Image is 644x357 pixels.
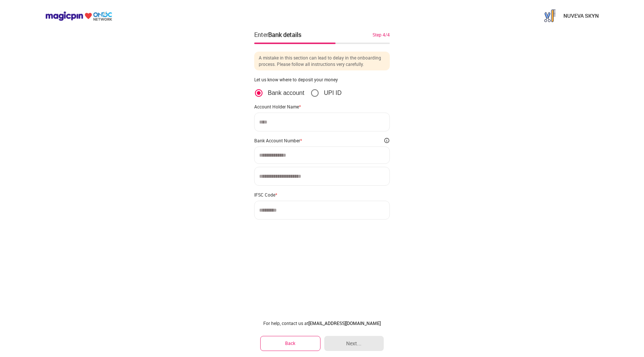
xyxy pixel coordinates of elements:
[268,89,304,97] p: Bank account
[260,320,384,326] div: For help, contact us at
[254,104,390,110] div: Account Holder Name
[542,8,557,23] img: bw_xX0sJp4QnnUQd6Tb7eyzPr3_CXVRI74O9bB8UmVCCC3mSVTEo_oqYDUTGehJpCehqD_faC2JJfTyTeX4--IwoIyY
[268,31,301,39] div: Bank details
[308,320,381,326] a: [EMAIL_ADDRESS][DOMAIN_NAME]
[384,137,390,143] img: informationCircleBlack.2195f373.svg
[372,31,390,38] div: Step 4/4
[254,30,301,39] div: Enter
[324,89,342,97] p: UPI ID
[254,76,390,82] div: Let us know where to deposit your money
[254,192,390,198] div: IFSC Code
[324,336,384,351] button: Next...
[254,88,342,98] div: position
[254,52,390,70] div: A mistake in this section can lead to delay in the onboarding process. Please follow all instruct...
[260,336,320,351] button: Back
[254,137,302,143] div: Bank Account Number
[45,11,112,21] img: ondc-logo-new-small.8a59708e.svg
[563,12,599,20] p: NUVEVA SKYN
